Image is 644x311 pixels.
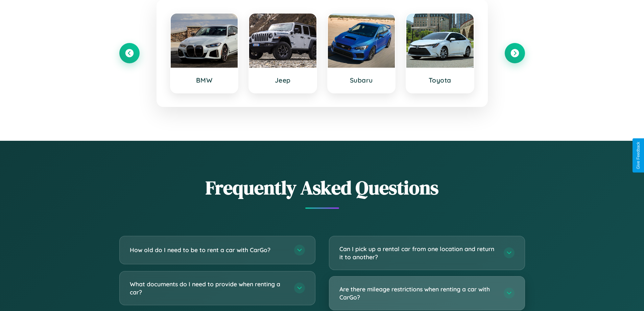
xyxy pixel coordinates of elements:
h3: Can I pick up a rental car from one location and return it to another? [339,245,497,261]
h3: Subaru [335,76,388,84]
h3: What documents do I need to provide when renting a car? [130,280,287,296]
h2: Frequently Asked Questions [119,175,525,201]
h3: How old do I need to be to rent a car with CarGo? [130,246,287,254]
div: Give Feedback [636,142,641,169]
h3: BMW [177,76,231,84]
h3: Toyota [413,76,467,84]
h3: Are there mileage restrictions when renting a car with CarGo? [339,285,497,302]
h3: Jeep [256,76,310,84]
